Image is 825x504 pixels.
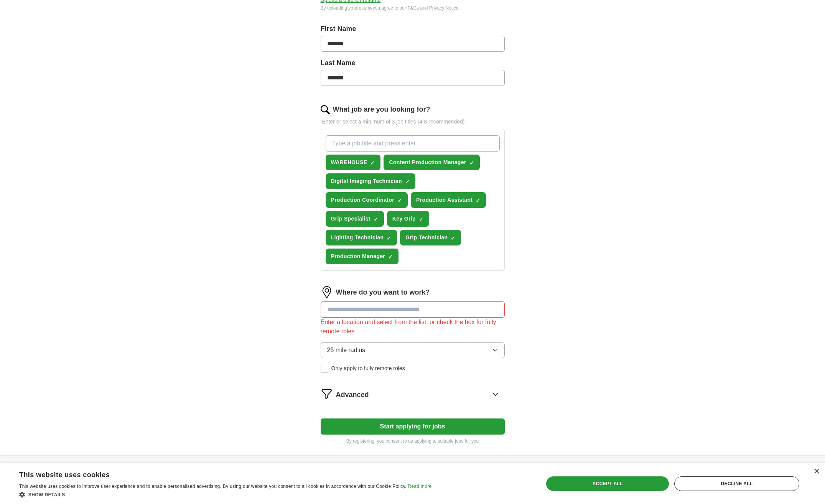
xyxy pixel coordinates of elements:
[19,491,431,498] div: Show details
[321,24,505,34] label: First Name
[326,211,384,227] button: Grip Specialist✓
[389,158,466,166] span: Content Production Manager
[326,230,397,245] button: Lighting Technician✓
[405,234,448,242] span: Grip Technician
[321,58,505,68] label: Last Name
[326,135,500,152] input: Type a job title and press enter
[407,5,419,11] a: T&Cs
[327,346,366,355] span: 25 mile radius
[387,235,391,241] span: ✓
[336,287,430,298] label: Where do you want to work?
[326,155,381,170] button: WAREHOUSE✓
[326,249,399,264] button: Production Manager✓
[331,364,405,372] span: Only apply to fully remote roles
[374,216,378,222] span: ✓
[476,198,480,204] span: ✓
[331,234,384,242] span: Lighting Technician
[333,104,430,115] label: What job are you looking for?
[429,5,459,11] a: Privacy Notice
[546,476,669,491] div: Accept all
[674,476,799,491] div: Decline all
[28,492,65,497] span: Show details
[451,235,455,241] span: ✓
[321,388,333,400] img: filter
[331,158,367,166] span: WAREHOUSE
[370,160,375,166] span: ✓
[331,196,395,204] span: Production Coordinator
[384,155,479,170] button: Content Production Manager✓
[321,318,505,336] div: Enter a location and select from the list, or check the box for fully remote roles
[411,192,486,208] button: Production Assistant✓
[326,173,415,189] button: Digital Imaging Technician✓
[336,390,369,400] span: Advanced
[331,177,402,185] span: Digital Imaging Technician
[321,418,505,435] button: Start applying for jobs
[387,211,429,227] button: Key Grip✓
[469,160,474,166] span: ✓
[813,469,819,474] div: Close
[321,105,330,114] img: search.png
[392,215,416,223] span: Key Grip
[321,118,505,126] p: Enter or select a minimum of 3 job titles (4-8 recommended)
[397,198,402,204] span: ✓
[416,196,473,204] span: Production Assistant
[405,179,410,185] span: ✓
[326,192,408,208] button: Production Coordinator✓
[400,230,461,245] button: Grip Technician✓
[321,365,328,372] input: Only apply to fully remote roles
[19,468,412,479] div: This website uses cookies
[321,342,505,358] button: 25 mile radius
[19,484,407,489] span: This website uses cookies to improve user experience and to enable personalised advertising. By u...
[388,254,393,260] span: ✓
[408,484,431,489] a: Read more, opens a new window
[331,215,371,223] span: Grip Specialist
[321,438,505,445] p: By registering, you consent to us applying to suitable jobs for you
[321,5,505,12] div: By uploading your resume you agree to our and .
[331,252,385,260] span: Production Manager
[321,286,333,298] img: location.png
[419,216,423,222] span: ✓
[532,456,652,477] h4: Country selection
